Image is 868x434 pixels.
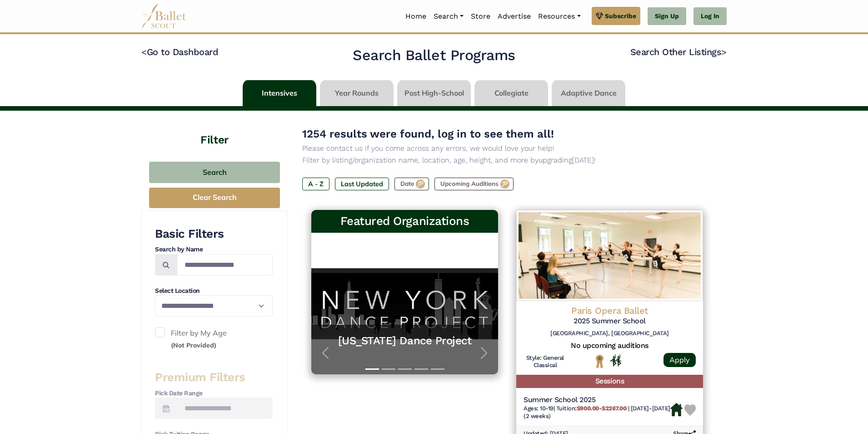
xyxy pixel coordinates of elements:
button: Slide 5 [431,364,444,374]
h6: | | [524,405,670,420]
p: Filter by listing/organization name, location, age, height, and more by [DATE]! [302,154,712,166]
a: Subscribe [592,7,640,25]
span: Ages: 10-19 [524,405,554,412]
a: <Go to Dashboard [141,46,218,57]
p: Please contact us if you come across any errors, we would love your help! [302,143,712,154]
input: Search by names... [177,254,273,276]
li: Collegiate [473,80,550,106]
button: Slide 4 [414,364,428,374]
a: Store [467,7,494,26]
button: Slide 2 [382,364,395,374]
code: < [141,46,147,57]
img: In Person [610,354,621,366]
li: Year Rounds [318,80,395,106]
a: Search [430,7,467,26]
label: Filter by My Age [155,327,273,351]
img: gem.svg [596,11,603,21]
small: (Not Provided) [171,341,216,349]
h3: Premium Filters [155,370,273,385]
b: $900.00-$2267.00 [577,405,626,412]
img: National [594,354,605,368]
span: [DATE]-[DATE] (2 weeks) [524,405,670,419]
button: Slide 3 [398,364,412,374]
a: Sign Up [648,7,686,26]
h5: 2025 Summer School [524,317,696,326]
span: 1254 results were found, log in to see them all! [302,128,554,140]
a: Log In [693,7,727,26]
img: Housing Available [670,403,683,417]
label: A - Z [302,178,329,190]
a: Search Other Listings> [630,46,727,57]
a: Advertise [494,7,534,26]
h5: Sessions [516,375,703,388]
h4: Select Location [155,286,273,296]
h4: Filter [141,111,288,148]
span: Tuition: [556,405,628,412]
h4: Search by Name [155,245,273,254]
label: Last Updated [335,178,389,190]
h3: Featured Organizations [319,214,491,229]
a: [US_STATE] Dance Project [320,334,489,348]
label: Date [394,178,429,190]
img: Logo [516,210,703,301]
h5: Summer School 2025 [524,395,670,405]
h4: Pick Date Range [155,389,273,398]
h2: Search Ballet Programs [353,46,515,65]
a: Apply [663,353,696,367]
li: Intensives [241,80,318,106]
button: Search [149,162,280,183]
h6: [GEOGRAPHIC_DATA], [GEOGRAPHIC_DATA] [524,330,696,337]
li: Adaptive Dance [550,80,627,106]
h6: Style: General Classical [524,354,567,370]
button: Slide 1 [365,364,379,374]
code: > [721,46,727,57]
span: Subscribe [605,11,636,21]
a: Resources [534,7,584,26]
li: Post High-School [395,80,473,106]
h4: Paris Opera Ballet [524,305,696,317]
img: Heart [684,404,696,416]
label: Upcoming Auditions [434,178,514,190]
h5: No upcoming auditions [524,341,696,351]
h3: Basic Filters [155,226,273,242]
a: Home [402,7,430,26]
a: upgrading [539,156,572,164]
button: Clear Search [149,188,280,208]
